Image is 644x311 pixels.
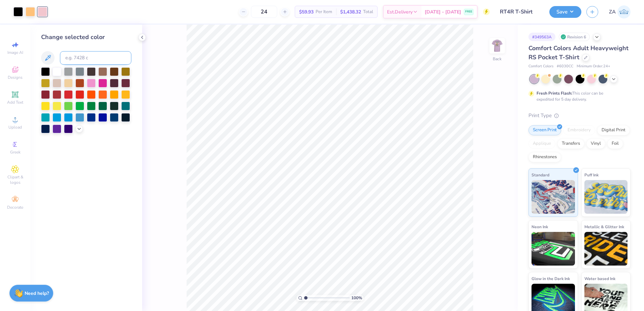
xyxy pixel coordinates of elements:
span: Image AI [7,50,23,55]
span: Greek [10,149,21,155]
strong: Need help? [25,290,49,297]
span: $1,438.32 [340,8,361,15]
div: Foil [607,139,623,149]
span: [DATE] - [DATE] [425,8,461,15]
strong: Fresh Prints Flash: [537,91,572,96]
div: Back [493,56,502,62]
span: Est. Delivery [387,8,413,15]
input: – – [251,6,277,18]
div: Rhinestones [528,152,561,162]
div: Transfers [557,139,584,149]
img: Neon Ink [532,232,575,266]
img: Metallic & Glitter Ink [584,232,628,266]
span: Comfort Colors [528,64,553,69]
div: Print Type [528,112,631,119]
div: Digital Print [597,125,630,135]
a: ZA [609,5,631,19]
span: Glow in the Dark Ink [532,275,570,282]
img: Puff Ink [584,180,628,214]
span: FREE [465,9,472,14]
div: Change selected color [41,33,131,42]
div: Screen Print [528,125,561,135]
span: Metallic & Glitter Ink [584,223,624,230]
span: Total [363,8,373,15]
input: e.g. 7428 c [60,51,131,65]
span: ZA [609,8,616,16]
span: # 6030CC [557,64,573,69]
div: Embroidery [563,125,595,135]
img: Back [490,39,504,53]
button: Save [549,6,581,18]
span: Comfort Colors Adult Heavyweight RS Pocket T-Shirt [528,44,629,61]
span: Minimum Order: 24 + [577,64,610,69]
span: Puff Ink [584,171,599,178]
img: Zuriel Alaba [617,5,631,19]
div: # 349563A [528,33,555,41]
span: Decorate [7,205,23,210]
input: Untitled Design [495,5,544,19]
div: Vinyl [586,139,605,149]
div: This color can be expedited for 5 day delivery. [537,90,619,102]
div: Applique [528,139,555,149]
span: Upload [8,125,22,130]
span: $59.93 [299,8,314,15]
span: Designs [8,75,23,80]
span: Neon Ink [532,223,548,230]
div: Revision 6 [559,33,590,41]
span: Add Text [7,100,23,105]
span: Standard [532,171,549,178]
span: Per Item [316,8,332,15]
img: Standard [532,180,575,214]
span: Clipart & logos [3,174,27,185]
span: 100 % [351,295,362,301]
span: Water based Ink [584,275,615,282]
